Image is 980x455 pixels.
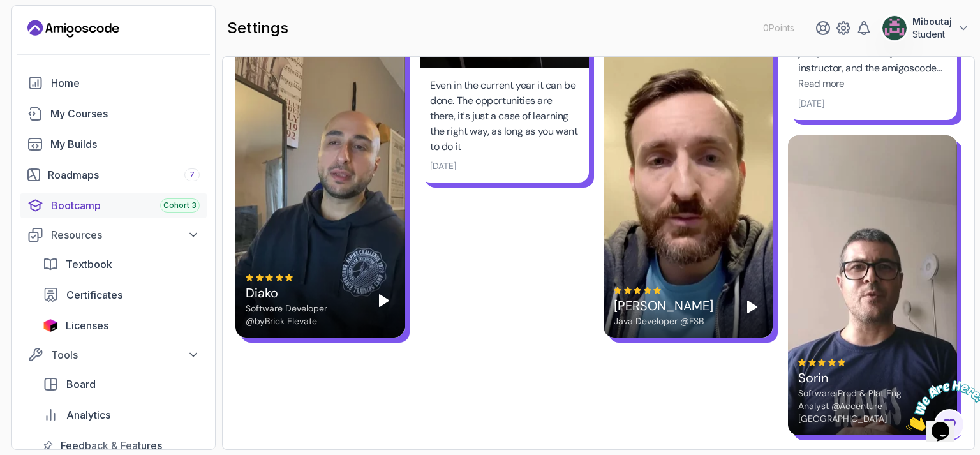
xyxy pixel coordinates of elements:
[66,318,108,333] span: Licenses
[35,251,207,277] a: textbook
[20,131,207,157] a: builds
[20,223,207,246] button: Resources
[66,257,112,272] span: Textbook
[882,16,907,40] img: user profile image
[35,282,207,308] a: certificates
[35,313,207,338] a: licenses
[20,162,207,188] a: roadmaps
[614,315,713,327] div: Java Developer @FSB
[20,101,207,126] a: courses
[27,19,119,39] a: Landing page
[430,78,579,154] div: Even in the current year it can be done. The opportunities are there, it's just a case of learnin...
[798,77,845,90] span: Read more
[798,77,845,91] button: Read more
[50,137,200,152] div: My Builds
[5,5,84,56] img: Chat attention grabber
[374,290,394,311] button: Play
[742,297,762,317] button: Play
[66,287,122,302] span: Certificates
[61,438,162,453] span: Feedback & Features
[51,227,200,242] div: Resources
[51,198,200,213] div: Bootcamp
[227,18,288,38] h2: settings
[163,200,197,211] span: Cohort 3
[882,15,970,41] button: user profile imageMiboutajStudent
[189,170,195,180] span: 7
[48,167,200,183] div: Roadmaps
[66,407,110,422] span: Analytics
[430,160,456,172] div: [DATE]
[912,28,952,41] p: Student
[51,347,200,362] div: Tools
[614,297,713,315] div: [PERSON_NAME]
[51,75,200,91] div: Home
[20,343,207,366] button: Tools
[20,193,207,218] a: bootcamp
[798,387,916,425] div: Software Prod & Plat Eng Analyst @Accenture [GEOGRAPHIC_DATA]
[246,284,364,302] div: Diako
[912,15,952,28] p: Miboutaj
[35,371,207,397] a: board
[246,302,364,327] div: Software Developer @byBrick Elevate
[35,402,207,428] a: analytics
[43,319,58,332] img: jetbrains icon
[66,377,96,392] span: Board
[763,22,794,34] p: 0 Points
[901,375,980,436] iframe: chat widget
[5,5,10,16] span: 1
[20,70,207,96] a: home
[798,369,916,387] div: Sorin
[798,97,824,110] div: [DATE]
[50,106,200,121] div: My Courses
